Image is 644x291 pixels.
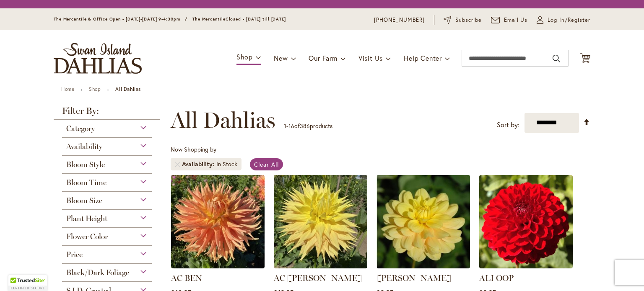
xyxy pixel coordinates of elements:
[288,122,294,130] span: 16
[66,196,102,205] span: Bloom Size
[254,160,279,168] span: Clear All
[6,261,30,285] iframe: Launch Accessibility Center
[497,117,519,133] label: Sort by:
[479,273,514,283] a: ALI OOP
[216,160,237,168] div: In Stock
[404,54,442,62] span: Help Center
[444,16,482,24] a: Subscribe
[171,145,216,153] span: Now Shopping by
[66,268,129,277] span: Black/Dark Foliage
[171,175,265,268] img: AC BEN
[61,86,74,92] a: Home
[236,52,253,61] span: Shop
[309,54,337,62] span: Our Farm
[89,86,101,92] a: Shop
[300,122,310,130] span: 386
[377,273,451,283] a: [PERSON_NAME]
[115,86,141,92] strong: All Dahlias
[171,262,265,270] a: AC BEN
[284,119,332,133] p: - of products
[171,108,275,133] span: All Dahlias
[171,273,202,283] a: AC BEN
[274,273,362,283] a: AC [PERSON_NAME]
[479,262,573,270] a: ALI OOP
[548,16,590,24] span: Log In/Register
[377,175,470,268] img: AHOY MATEY
[284,122,286,130] span: 1
[504,16,528,24] span: Email Us
[479,175,573,268] img: ALI OOP
[358,54,383,62] span: Visit Us
[455,16,482,24] span: Subscribe
[553,52,560,65] button: Search
[274,262,367,270] a: AC Jeri
[182,160,216,168] span: Availability
[374,16,425,24] a: [PHONE_NUMBER]
[54,106,160,120] strong: Filter By:
[175,162,180,167] a: Remove Availability In Stock
[274,54,288,62] span: New
[377,262,470,270] a: AHOY MATEY
[66,232,108,241] span: Flower Color
[66,124,95,133] span: Category
[226,16,286,22] span: Closed - [DATE] till [DATE]
[54,43,142,74] a: store logo
[537,16,590,24] a: Log In/Register
[491,16,528,24] a: Email Us
[66,178,106,187] span: Bloom Time
[274,175,367,268] img: AC Jeri
[66,160,105,169] span: Bloom Style
[54,16,226,22] span: The Mercantile & Office Open - [DATE]-[DATE] 9-4:30pm / The Mercantile
[66,142,102,151] span: Availability
[66,250,83,259] span: Price
[250,158,283,170] a: Clear All
[66,214,107,223] span: Plant Height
